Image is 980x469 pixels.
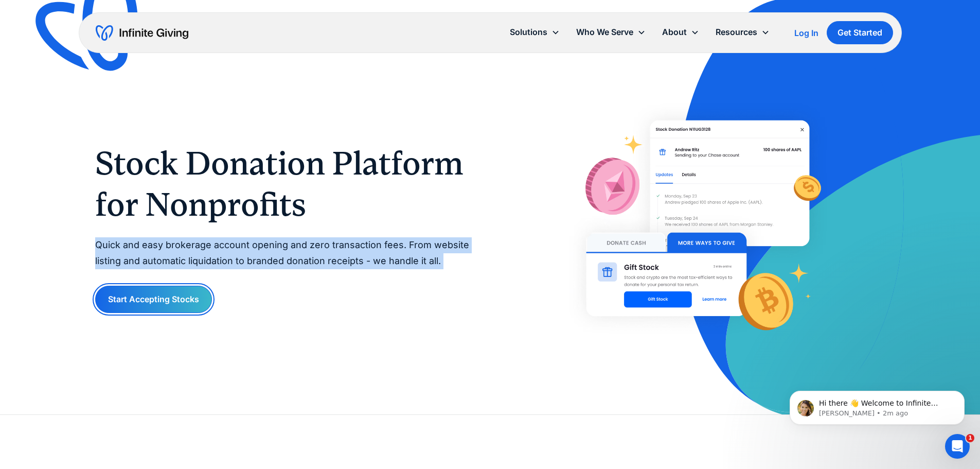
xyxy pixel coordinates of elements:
[827,21,893,44] a: Get Started
[502,21,568,43] div: Solutions
[945,434,970,459] iframe: Intercom live chat
[565,99,831,357] img: With Infinite Giving’s stock donation platform, it’s easy for donors to give stock to your nonpro...
[510,25,547,39] div: Solutions
[794,27,818,39] a: Log In
[568,21,654,43] div: Who We Serve
[774,369,980,441] iframe: Intercom notifications message
[95,237,470,269] p: Quick and easy brokerage account opening and zero transaction fees. From website listing and auto...
[95,286,212,313] a: Start Accepting Stocks
[966,434,974,442] span: 1
[662,25,687,39] div: About
[654,21,707,43] div: About
[95,143,470,225] h1: Stock Donation Platform for Nonprofits
[576,25,633,39] div: Who We Serve
[716,25,757,39] div: Resources
[707,21,778,43] div: Resources
[96,25,188,41] a: home
[794,29,818,37] div: Log In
